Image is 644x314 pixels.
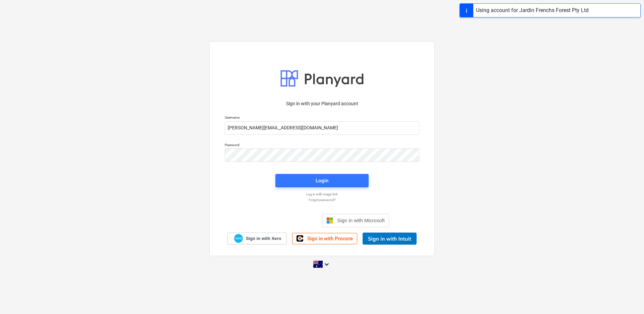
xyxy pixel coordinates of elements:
img: Microsoft logo [326,217,333,224]
input: Username [225,121,419,135]
span: Sign in with Procore [307,236,353,242]
span: Sign in with Xero [246,236,281,242]
a: Sign in with Procore [292,233,357,244]
a: Forgot password? [221,198,423,202]
div: Using account for Jardin Frenchs Forest Pty Ltd [476,6,589,14]
p: Username [225,115,419,121]
img: Xero logo [234,234,243,243]
div: Login [316,176,328,185]
a: Sign in with Xero [227,233,287,244]
p: Sign in with your Planyard account [225,100,419,107]
button: Login [275,174,369,187]
span: Sign in with Microsoft [337,217,385,223]
p: Password [225,143,419,148]
i: keyboard_arrow_down [323,260,331,268]
a: Log in with magic link [221,192,423,196]
iframe: Sign in with Google Button [252,213,320,228]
